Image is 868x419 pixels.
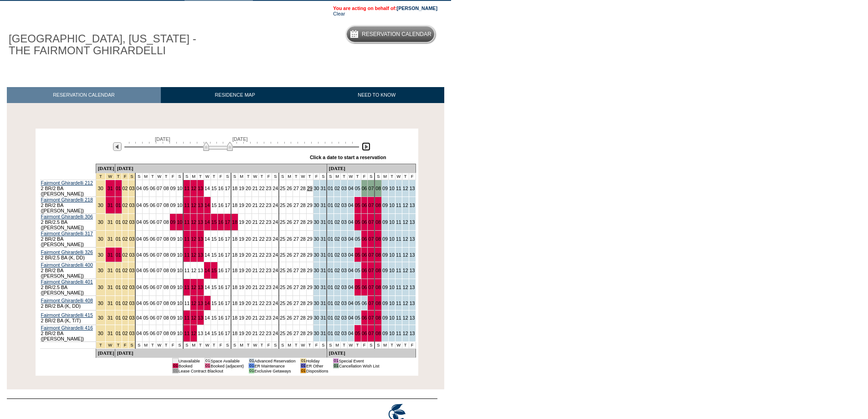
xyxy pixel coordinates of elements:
a: 21 [252,252,258,258]
a: 04 [348,186,354,191]
a: 18 [232,236,237,242]
a: 31 [320,186,326,191]
a: 07 [157,252,162,258]
a: 19 [239,252,244,258]
a: 03 [129,268,134,273]
a: 27 [293,202,299,208]
a: 11 [184,219,190,225]
a: 07 [157,186,162,191]
a: 26 [287,202,292,208]
a: 08 [164,202,169,208]
a: 11 [396,252,401,258]
a: 07 [368,202,374,208]
a: 31 [320,202,326,208]
a: Fairmont Ghirardelli 218 [41,197,93,202]
a: 06 [362,186,367,191]
a: 01 [116,252,121,258]
img: Next [362,142,370,151]
a: 07 [368,268,374,273]
a: 21 [252,202,258,208]
a: 07 [368,186,374,191]
a: 13 [410,252,415,258]
a: 22 [259,236,265,242]
a: 05 [355,202,360,208]
a: 16 [218,219,224,225]
a: 13 [410,202,415,208]
a: 31 [320,219,326,225]
a: 05 [143,252,149,258]
a: 13 [410,219,415,225]
a: 03 [341,219,347,225]
a: 09 [170,268,176,273]
a: 06 [150,285,155,290]
a: 17 [225,236,230,242]
a: 18 [232,202,237,208]
a: 06 [150,268,155,273]
a: 29 [307,268,313,273]
a: 26 [287,186,292,191]
a: 20 [246,268,251,273]
a: 21 [252,268,258,273]
a: 25 [280,268,285,273]
a: 01 [328,219,333,225]
a: 27 [293,219,299,225]
a: 05 [143,202,149,208]
a: 29 [307,186,313,191]
a: 01 [328,252,333,258]
a: 11 [184,268,190,273]
a: 31 [108,252,113,258]
a: 13 [198,236,203,242]
a: 12 [403,252,408,258]
a: 28 [300,219,306,225]
a: 11 [396,268,401,273]
a: 04 [136,236,142,242]
a: 02 [123,285,128,290]
a: 03 [341,202,347,208]
a: 25 [280,252,285,258]
a: Fairmont Ghirardelli 317 [41,231,93,236]
a: 31 [108,186,113,191]
a: 10 [177,202,182,208]
a: 26 [287,252,292,258]
a: 30 [98,219,103,225]
a: 13 [198,252,203,258]
a: 07 [157,268,162,273]
a: NEED TO KNOW [309,87,444,103]
a: 04 [136,186,142,191]
a: 16 [218,186,224,191]
a: 05 [355,219,360,225]
a: 22 [259,186,265,191]
a: 30 [314,268,319,273]
a: 22 [259,268,265,273]
a: 28 [300,186,306,191]
a: 10 [177,186,182,191]
a: 24 [272,236,278,242]
a: 31 [108,236,113,242]
a: 19 [239,202,244,208]
a: 08 [375,252,381,258]
a: 05 [355,252,360,258]
a: 25 [280,202,285,208]
a: 20 [246,236,251,242]
a: Clear [333,11,345,16]
a: 05 [355,236,360,242]
a: 18 [232,268,237,273]
a: 13 [410,236,415,242]
a: RESIDENCE MAP [161,87,309,103]
a: 14 [205,236,210,242]
a: 07 [157,285,162,290]
a: 04 [348,268,354,273]
a: 06 [150,252,155,258]
a: 02 [123,252,128,258]
a: 31 [320,268,326,273]
a: 06 [362,219,367,225]
a: 08 [164,186,169,191]
a: 30 [314,236,319,242]
a: 04 [348,236,354,242]
a: 12 [403,219,408,225]
a: 08 [375,186,381,191]
a: 28 [300,268,306,273]
a: 03 [129,252,134,258]
a: 03 [129,202,134,208]
a: 10 [389,252,395,258]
